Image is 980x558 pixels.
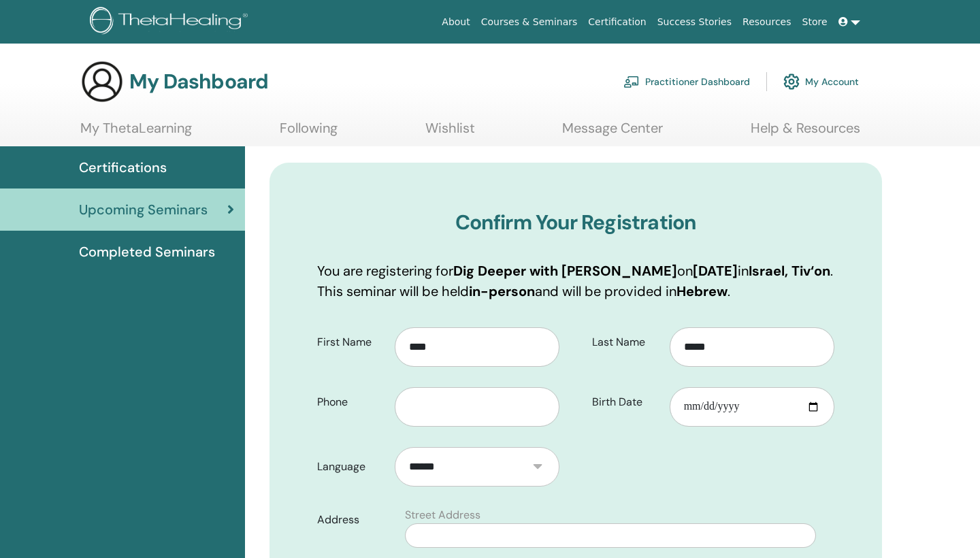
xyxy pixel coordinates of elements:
[307,329,395,355] label: First Name
[307,454,395,480] label: Language
[749,262,830,280] b: Israel, Tiv‘on
[80,60,124,103] img: generic-user-icon.jpg
[797,10,833,35] a: Store
[583,10,651,35] a: Certification
[476,10,583,35] a: Courses & Seminars
[307,389,395,415] label: Phone
[280,120,338,146] a: Following
[79,242,215,262] span: Completed Seminars
[436,10,475,35] a: About
[693,262,738,280] b: [DATE]
[582,329,670,355] label: Last Name
[676,282,728,300] b: Hebrew
[751,120,860,146] a: Help & Resources
[425,120,475,146] a: Wishlist
[317,261,834,301] p: You are registering for on in . This seminar will be held and will be provided in .
[737,10,797,35] a: Resources
[582,389,670,415] label: Birth Date
[783,67,859,97] a: My Account
[562,120,663,146] a: Message Center
[79,157,167,178] span: Certifications
[80,120,192,146] a: My ThetaLearning
[652,10,737,35] a: Success Stories
[783,70,800,93] img: cog.svg
[623,76,640,88] img: chalkboard-teacher.svg
[317,210,834,235] h3: Confirm Your Registration
[453,262,677,280] b: Dig Deeper with [PERSON_NAME]
[307,507,397,533] label: Address
[90,7,252,37] img: logo.png
[623,67,750,97] a: Practitioner Dashboard
[129,69,268,94] h3: My Dashboard
[79,199,208,220] span: Upcoming Seminars
[469,282,535,300] b: in-person
[405,507,480,523] label: Street Address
